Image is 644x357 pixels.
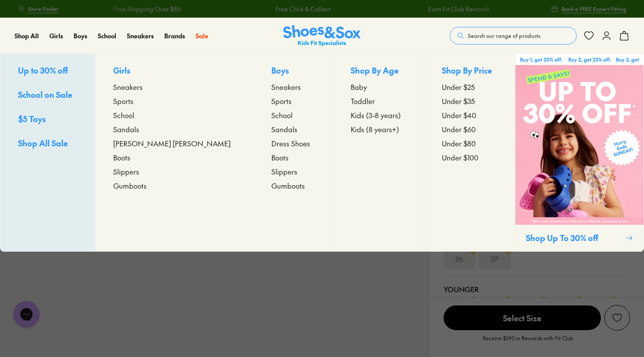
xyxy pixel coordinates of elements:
[113,166,139,177] span: Slippers
[271,138,315,149] a: Dress Shoes
[275,4,330,14] a: Free Click & Collect
[442,64,497,78] p: Shop By Price
[18,113,46,124] span: $5 Toys
[351,110,406,120] a: Kids (3-8 years)
[18,65,68,76] span: Up to 30% off
[442,138,497,149] a: Under $80
[113,96,133,106] span: Sports
[562,5,626,13] span: Book a FREE Expert Fitting
[351,124,399,134] span: Kids (8 years+)
[442,110,476,120] span: Under $40
[98,31,116,41] a: School
[283,25,361,47] img: SNS_Logo_Responsive.svg
[113,4,180,14] a: Free Shipping Over $85
[196,31,208,40] span: Sale
[18,113,78,126] a: $5 Toys
[164,31,185,41] a: Brands
[442,96,475,106] span: Under $35
[271,82,301,92] span: Sneakers
[283,25,361,47] a: Shoes & Sox
[442,96,497,106] a: Under $35
[127,31,154,41] a: Sneakers
[271,152,289,163] span: Boots
[113,124,236,134] a: Sandals
[164,31,185,40] span: Brands
[127,31,154,40] span: Sneakers
[271,180,315,191] a: Gumboots
[351,96,375,106] span: Toddler
[351,124,406,134] a: Kids (8 years+)
[526,232,622,244] p: Shop Up To 30% off
[113,96,236,106] a: Sports
[442,124,497,134] a: Under $60
[271,110,315,120] a: School
[74,31,87,40] span: Boys
[491,253,498,264] s: 27
[351,110,401,120] span: Kids (3-8 years)
[483,334,573,350] p: Receive $1.90 in Rewards with Fit Club
[271,124,315,134] a: Sandals
[113,180,147,191] span: Gumboots
[351,82,367,92] span: Baby
[444,305,601,331] button: Select Size
[113,138,230,149] span: [PERSON_NAME] [PERSON_NAME]
[18,64,78,78] a: Up to 30% off
[113,64,236,78] p: Girls
[442,110,497,120] a: Under $40
[113,82,236,92] a: Sneakers
[113,152,236,163] a: Boots
[271,166,315,177] a: Slippers
[271,96,315,106] a: Sports
[271,138,310,149] span: Dress Shoes
[442,152,497,163] a: Under $100
[18,137,78,151] a: Shop All Sale
[442,138,476,149] span: Under $80
[442,82,475,92] span: Under $25
[18,138,68,149] span: Shop All Sale
[515,54,644,251] a: Shop Up To 30% off
[271,124,297,134] span: Sandals
[428,4,489,14] a: Earn Fit Club Rewards
[113,166,236,177] a: Slippers
[49,31,63,41] a: Girls
[442,82,497,92] a: Under $25
[113,152,130,163] span: Boots
[271,64,315,78] p: Boys
[442,152,478,163] span: Under $100
[18,89,72,100] span: School on Sale
[515,54,644,225] img: SNS_WEBASSETS_CollectionHero_1280x1600_3_3cc3cab1-0476-4628-9278-87f58d7d6f8a.png
[271,166,297,177] span: Slippers
[113,110,236,120] a: School
[551,1,626,17] a: Book a FREE Expert Fitting
[113,124,139,134] span: Sandals
[455,253,463,264] s: 26
[28,5,59,13] span: Store Finder
[15,31,39,40] span: Shop All
[18,89,78,102] a: School on Sale
[444,284,630,294] div: Younger
[113,180,236,191] a: Gumboots
[113,138,236,149] a: [PERSON_NAME] [PERSON_NAME]
[98,31,116,40] span: School
[604,305,630,331] button: Add to Wishlist
[450,27,577,45] button: Search our range of products
[271,110,292,120] span: School
[9,298,44,331] iframe: Gorgias live chat messenger
[15,31,39,41] a: Shop All
[444,305,601,330] span: Select Size
[18,1,59,17] a: Store Finder
[271,152,315,163] a: Boots
[351,64,406,78] p: Shop By Age
[49,31,63,40] span: Girls
[74,31,87,41] a: Boys
[271,180,305,191] span: Gumboots
[196,31,208,41] a: Sale
[468,32,540,40] span: Search our range of products
[442,124,476,134] span: Under $60
[351,96,406,106] a: Toddler
[351,82,406,92] a: Baby
[271,96,292,106] span: Sports
[113,110,134,120] span: School
[271,82,315,92] a: Sneakers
